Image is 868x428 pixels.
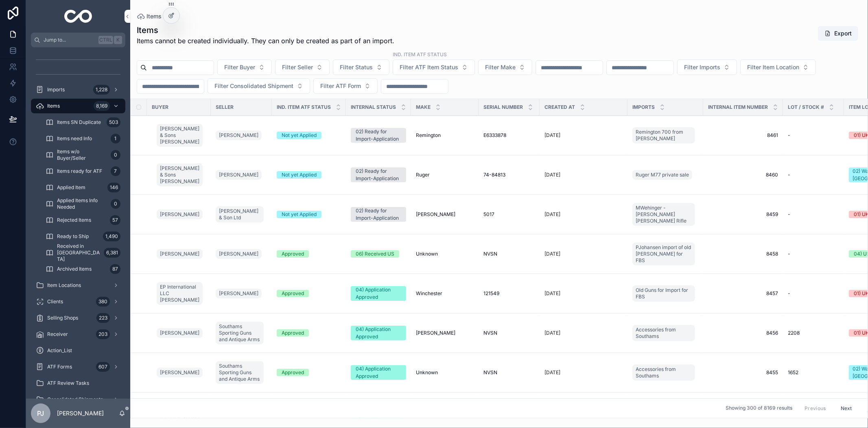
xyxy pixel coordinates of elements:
[393,51,447,58] label: ind. Item ATF Status
[544,330,560,336] p: [DATE]
[41,164,125,179] a: Items ready for ATF7
[483,172,535,178] a: 74-84813
[96,297,110,307] div: 380
[41,196,125,211] a: Applied Items Info Needed0
[216,130,262,140] a: [PERSON_NAME]
[160,211,199,218] span: [PERSON_NAME]
[111,134,120,143] div: 1
[41,180,125,195] a: Applied Item146
[57,168,102,174] span: Items ready for ATF
[708,104,768,110] span: Internal Item Number
[483,330,497,336] span: NVSN
[416,330,474,336] a: [PERSON_NAME]
[31,33,125,47] button: Jump to...CtrlK
[483,330,535,336] a: NVSN
[483,251,535,257] a: NVSN
[160,369,199,376] span: [PERSON_NAME]
[57,243,101,263] span: Received in [GEOGRAPHIC_DATA]
[351,207,406,222] a: 02) Ready for Import-Application
[277,171,341,179] a: Not yet Applied
[483,369,497,376] span: NVSN
[157,282,203,305] a: EP International LLC [PERSON_NAME]
[57,135,92,142] span: Items need Info
[96,313,110,323] div: 223
[356,168,401,182] div: 02) Ready for Import-Application
[632,364,695,381] a: Accessories from Southams
[788,251,790,257] span: -
[282,329,304,337] div: Approved
[219,251,258,257] span: [PERSON_NAME]
[544,211,560,218] p: [DATE]
[146,12,162,20] span: Items
[216,205,267,224] a: [PERSON_NAME] & Son Ltd
[115,37,121,43] span: K
[137,36,394,46] span: Items cannot be created individually. They can only be created as part of an import.
[544,172,623,178] a: [DATE]
[47,347,72,354] span: Action_List
[107,117,120,127] div: 503
[416,172,430,178] span: Ruger
[216,322,264,344] a: Southams Sporting Guns and Antique Arms
[788,172,790,178] span: -
[708,290,778,297] a: 8457
[788,211,839,218] a: -
[708,330,778,336] a: 8456
[217,60,272,75] button: Select Button
[708,172,778,178] a: 8460
[400,63,458,71] span: Filter ATF Item Status
[216,249,262,259] a: [PERSON_NAME]
[157,210,203,219] a: [PERSON_NAME]
[157,366,206,379] a: [PERSON_NAME]
[351,250,406,258] a: 06) Received US
[416,211,474,218] a: [PERSON_NAME]
[788,211,790,218] span: -
[416,211,455,218] span: [PERSON_NAME]
[41,229,125,244] a: Ready to Ship1,490
[393,60,475,75] button: Select Button
[818,26,858,41] button: Export
[356,207,401,222] div: 02) Ready for Import-Application
[788,369,839,376] a: 1652
[282,211,317,218] div: Not yet Applied
[57,217,91,223] span: Rejected Items
[708,369,778,376] span: 8455
[219,172,258,178] span: [PERSON_NAME]
[160,165,199,185] span: [PERSON_NAME] & Sons [PERSON_NAME]
[47,103,60,109] span: Items
[57,148,107,161] span: Items w/o Buyer/Seller
[636,287,692,300] span: Old Guns for Import for FBS
[708,132,778,139] a: 8461
[31,99,125,113] a: Items8,169
[544,330,623,336] a: [DATE]
[632,126,698,145] a: Remington 700 from [PERSON_NAME]
[47,298,63,305] span: Clients
[57,409,104,417] p: [PERSON_NAME]
[47,315,78,321] span: Selling Shops
[632,127,695,143] a: Remington 700 from [PERSON_NAME]
[219,132,258,139] span: [PERSON_NAME]
[788,290,839,297] a: -
[157,122,206,148] a: [PERSON_NAME] & Sons [PERSON_NAME]
[788,132,790,139] span: -
[632,104,655,110] span: Imports
[157,327,206,340] a: [PERSON_NAME]
[351,128,406,143] a: 02) Ready for Import-Application
[216,168,267,181] a: [PERSON_NAME]
[632,284,698,303] a: Old Guns for Import for FBS
[57,266,92,272] span: Archived Items
[740,60,816,75] button: Select Button
[137,24,394,36] h1: Items
[632,323,698,343] a: Accessories from Southams
[483,211,535,218] a: 5017
[31,278,125,293] a: Item Locations
[277,211,341,218] a: Not yet Applied
[747,63,799,71] span: Filter Item Location
[788,172,839,178] a: -
[544,211,623,218] a: [DATE]
[41,115,125,130] a: Items SN Duplicate503
[708,211,778,218] span: 8459
[544,172,560,178] p: [DATE]
[37,408,44,418] span: PJ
